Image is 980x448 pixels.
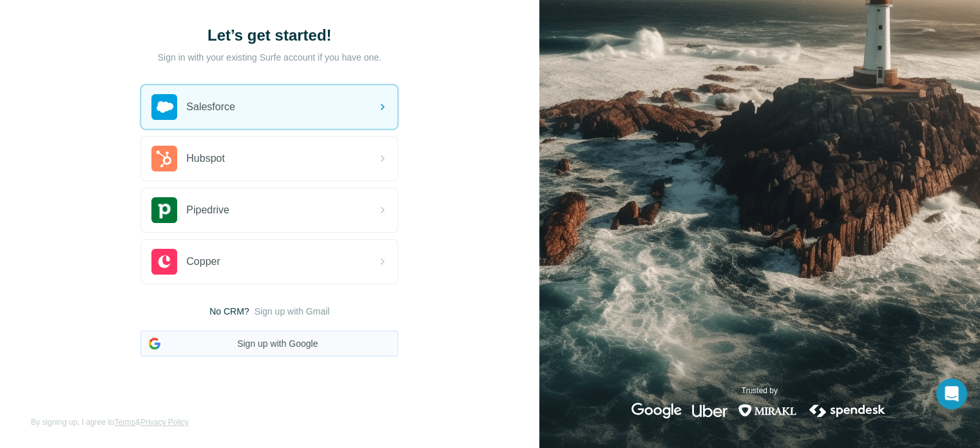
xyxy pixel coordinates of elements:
[209,305,249,318] span: No CRM?
[140,331,398,356] button: Sign up with Google
[151,197,177,223] img: pipedrive's logo
[186,254,220,269] span: Copper
[936,378,967,409] div: Open Intercom Messenger
[31,416,189,428] span: By signing up, I agree to &
[151,249,177,275] img: copper's logo
[140,418,189,427] a: Privacy Policy
[114,418,135,427] a: Terms
[631,403,682,418] img: google's logo
[738,403,797,418] img: mirakl's logo
[186,202,229,218] span: Pipedrive
[742,385,778,396] p: Trusted by
[186,99,235,115] span: Salesforce
[186,151,225,166] span: Hubspot
[158,51,381,64] p: Sign in with your existing Surfe account if you have one.
[692,403,727,418] img: uber's logo
[151,94,177,120] img: salesforce's logo
[255,305,330,318] button: Sign up with Gmail
[807,403,887,418] img: spendesk's logo
[151,146,177,171] img: hubspot's logo
[140,25,398,46] h1: Let’s get started!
